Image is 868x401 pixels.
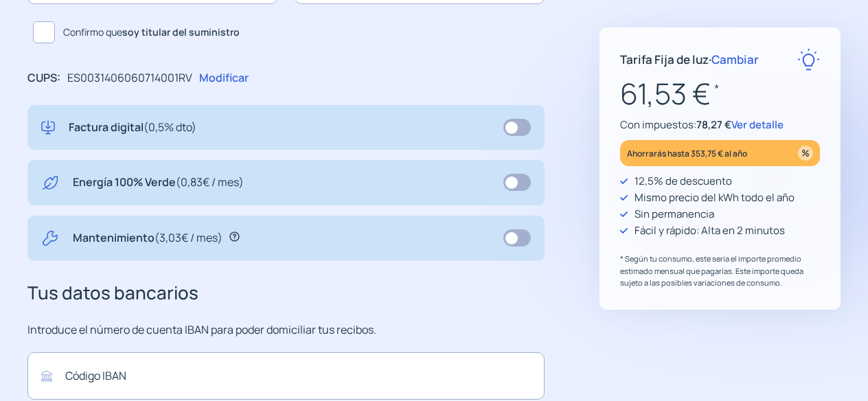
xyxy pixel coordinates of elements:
[122,25,240,38] b: soy titular del suministro
[696,117,731,132] span: 78,27 €
[41,174,59,192] img: energy-green.svg
[27,69,60,87] p: CUPS:
[635,190,795,206] p: Mismo precio del kWh todo el año
[620,71,820,117] p: 61,53 €
[731,117,784,132] span: Ver detalle
[27,321,545,339] p: Introduce el número de cuenta IBAN para poder domiciliar tus recibos.
[144,119,196,135] span: (0,5% dto)
[73,229,222,247] p: Mantenimiento
[69,119,196,137] p: Factura digital
[176,174,244,190] span: (0,83€ / mes)
[635,173,732,190] p: 12,5% de descuento
[620,117,820,133] p: Con impuestos:
[711,51,759,67] span: Cambiar
[41,229,59,247] img: tool.svg
[27,279,545,308] h3: Tus datos bancarios
[155,230,222,245] span: (3,03€ / mes)
[797,48,820,71] img: rate-E.svg
[63,25,240,40] span: Confirmo que
[627,146,747,161] p: Ahorrarás hasta 353,75 € al año
[620,253,820,289] p: * Según tu consumo, este sería el importe promedio estimado mensual que pagarías. Este importe qu...
[67,69,192,87] p: ES0031406060714001RV
[620,50,759,69] p: Tarifa Fija de luz ·
[798,146,813,161] img: percentage_icon.svg
[635,206,714,222] p: Sin permanencia
[199,69,249,87] p: Modificar
[41,119,55,137] img: digital-invoice.svg
[73,174,244,192] p: Energía 100% Verde
[635,222,785,239] p: Fácil y rápido: Alta en 2 minutos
